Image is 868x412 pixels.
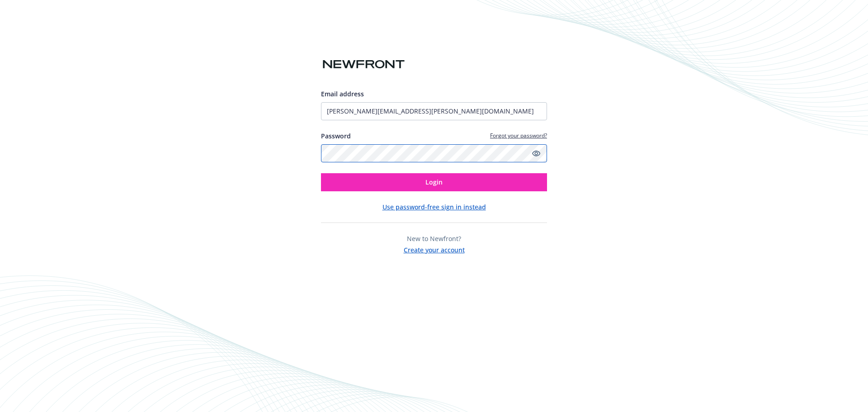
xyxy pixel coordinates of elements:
[321,144,547,162] input: Enter your password
[425,178,443,186] span: Login
[321,102,547,120] input: Enter your email
[490,132,547,139] a: Forgot your password?
[321,90,364,98] span: Email address
[531,148,542,159] a: Show password
[404,243,465,255] button: Create your account
[321,173,547,191] button: Login
[407,234,461,243] span: New to Newfront?
[382,202,486,212] button: Use password-free sign in instead
[321,131,351,141] label: Password
[321,57,406,72] img: Newfront logo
